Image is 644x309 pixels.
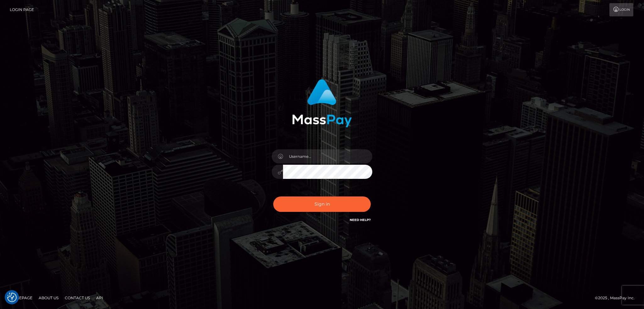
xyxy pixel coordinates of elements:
[62,293,92,303] a: Contact Us
[350,218,371,222] a: Need Help?
[609,3,633,16] a: Login
[292,79,352,127] img: MassPay Login
[7,293,35,303] a: Homepage
[7,293,17,302] button: Consent Preferences
[283,149,372,163] input: Username...
[36,293,61,303] a: About Us
[94,293,106,303] a: API
[595,295,639,301] div: © 2025 , MassPay Inc.
[273,196,371,212] button: Sign in
[7,293,17,302] img: Revisit consent button
[10,3,34,16] a: Login Page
